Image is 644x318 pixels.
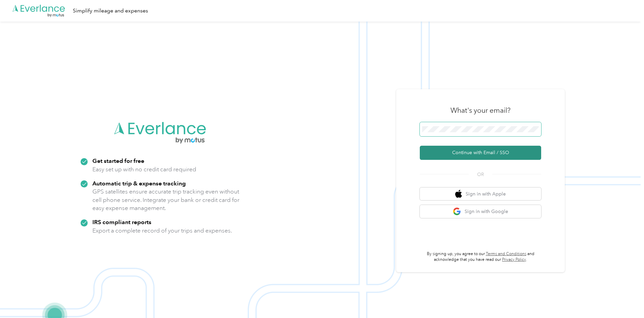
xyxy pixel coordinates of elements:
[453,207,461,216] img: google logo
[92,187,240,212] p: GPS satellites ensure accurate trip tracking even without cell phone service. Integrate your bank...
[92,180,186,187] strong: Automatic trip & expense tracking
[420,205,541,218] button: google logoSign in with Google
[92,218,151,225] strong: IRS compliant reports
[92,165,196,174] p: Easy set up with no credit card required
[420,146,541,160] button: Continue with Email / SSO
[455,190,462,198] img: apple logo
[469,171,492,178] span: OR
[92,157,144,164] strong: Get started for free
[502,257,526,262] a: Privacy Policy
[486,251,526,256] a: Terms and Conditions
[420,251,541,263] p: By signing up, you agree to our and acknowledge that you have read our .
[92,226,232,235] p: Export a complete record of your trips and expenses.
[450,106,510,115] h3: What's your email?
[420,187,541,201] button: apple logoSign in with Apple
[73,7,148,15] div: Simplify mileage and expenses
